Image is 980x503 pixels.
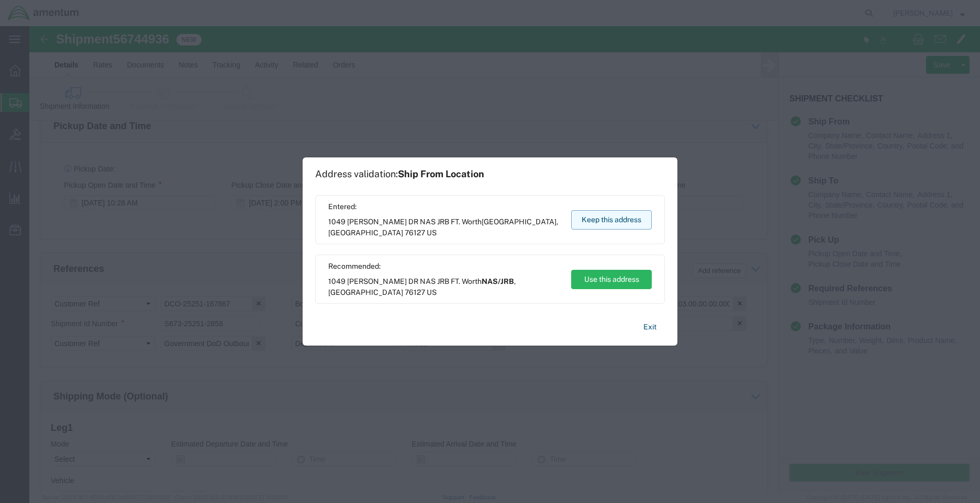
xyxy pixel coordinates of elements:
[328,261,561,272] span: Recommended:
[328,216,561,238] span: 1049 [PERSON_NAME] DR NAS JRB FT. Worth ,
[571,270,652,289] button: Use this address
[328,201,561,212] span: Entered:
[482,277,514,285] span: NAS/JRB
[405,228,425,237] span: 76127
[427,288,437,296] span: US
[398,168,484,179] span: Ship From Location
[635,318,665,336] button: Exit
[328,288,403,296] span: [GEOGRAPHIC_DATA]
[482,218,556,226] span: [GEOGRAPHIC_DATA]
[571,210,652,230] button: Keep this address
[328,276,561,298] span: 1049 [PERSON_NAME] DR NAS JRB FT. Worth ,
[427,228,437,237] span: US
[405,288,425,296] span: 76127
[328,228,403,237] span: [GEOGRAPHIC_DATA]
[315,168,484,180] h1: Address validation:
